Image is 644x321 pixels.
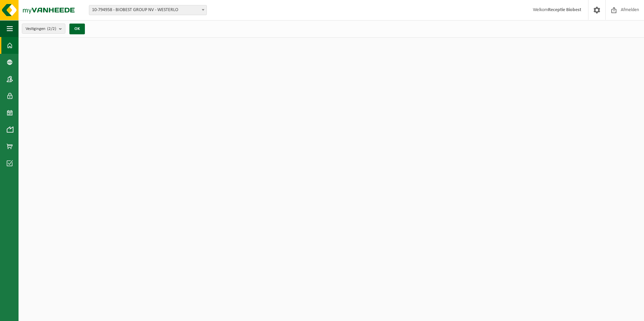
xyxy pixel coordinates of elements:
span: Vestigingen [26,24,56,34]
button: OK [69,24,85,34]
button: Vestigingen(2/2) [22,24,65,34]
count: (2/2) [47,27,56,31]
span: 10-794958 - BIOBEST GROUP NV - WESTERLO [89,5,206,15]
span: 10-794958 - BIOBEST GROUP NV - WESTERLO [89,5,207,15]
strong: Receptie Biobest [548,7,581,12]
